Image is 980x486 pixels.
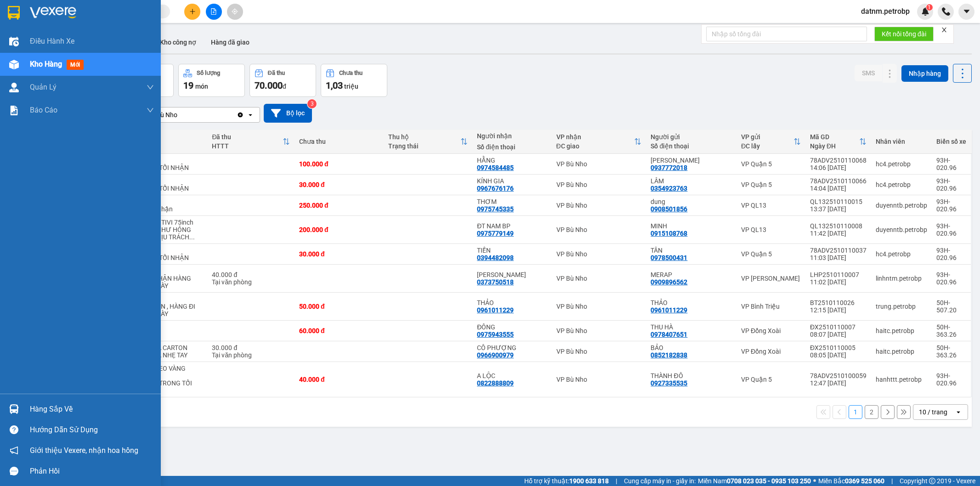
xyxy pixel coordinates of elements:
div: VP Bình Triệu [741,303,801,310]
div: TỐI NHẬN, HƯ HỎNG KHÔNG CHỊU TRÁCH NHIỆM [129,226,203,241]
button: caret-down [958,4,974,20]
div: 0974584485 [477,164,514,171]
div: Hàng sắp về [30,402,154,416]
div: 0909896562 [651,278,687,286]
div: 250.000 đ [299,202,379,209]
div: BAO XANH [129,327,203,334]
button: plus [184,4,200,20]
div: 14:00 XB - TRONG TỐI NHẬN [129,379,203,394]
div: VP Bù Nho [556,202,642,209]
div: TRÁI CÂY [129,295,203,303]
div: ĐC giao [556,142,634,150]
div: 0927335535 [651,379,687,387]
div: hc4.petrobp [876,181,927,188]
div: 93H-020.96 [936,247,966,261]
button: Số lượng19món [178,64,245,97]
div: Thu hộ [388,133,461,141]
div: 0915108768 [651,230,687,237]
div: A LỘC [477,372,547,379]
button: Kết nối tổng đài [874,27,934,41]
div: 14:00 XB - TỐI NHẬN [129,254,203,261]
span: Cung cấp máy in - giấy in: [624,476,696,486]
th: Toggle SortBy [552,130,646,154]
div: VP QL13 [741,226,801,233]
div: 100.000 đ [299,160,379,168]
div: 08:07 [DATE] [810,331,867,338]
div: VP Bù Nho [556,160,642,168]
span: 70.000 [255,80,283,91]
strong: 1900 633 818 [569,477,609,485]
span: triệu [344,83,358,90]
span: | [616,476,617,486]
div: 0354923763 [651,185,687,192]
div: ĐT NAM BP [477,222,547,230]
span: | [891,476,893,486]
strong: 0708 023 035 - 0935 103 250 [727,477,811,485]
div: VP Bù Nho [556,303,642,310]
button: Bộ lọc [264,104,312,123]
div: MINH [651,222,731,230]
div: 12:47 [DATE] [810,379,867,387]
th: Toggle SortBy [207,130,295,154]
div: Trạng thái [388,142,461,150]
div: 60.000 đ [299,327,379,334]
div: 0975943555 [477,331,514,338]
div: hanhttt.petrobp [876,376,927,383]
div: 50.000 đ [299,303,379,310]
div: 93H-020.96 [936,157,966,171]
div: hc4.petrobp [876,250,927,258]
div: TRỨNG GÀ CARTON [129,344,203,351]
div: HẰNG [477,157,547,164]
div: LÂM [651,177,731,185]
div: 78ADV2510110068 [810,157,867,164]
span: Hỗ trợ kỹ thuật: [524,476,609,486]
div: ĐC lấy [741,142,793,150]
div: VP Bù Nho [556,181,642,188]
img: icon-new-feature [921,7,929,16]
div: Chưa thu [339,70,363,76]
div: 0961011229 [477,306,514,314]
div: Chưa thu [299,138,379,145]
div: VP Đồng Xoài [741,348,801,355]
span: close [941,27,947,33]
div: VP Bù Nho [556,275,642,282]
div: 40.000 đ [299,376,379,383]
div: 30.000 đ [299,250,379,258]
button: aim [227,4,243,20]
div: MỸ TUYỀN [651,157,731,164]
div: XỐP [129,198,203,205]
div: Tên món [129,133,203,141]
div: 30.000 đ [299,181,379,188]
img: solution-icon [9,106,19,115]
div: Đã thu [268,70,285,76]
div: dung [651,198,731,205]
span: down [147,107,154,114]
span: notification [10,446,18,455]
div: Phản hồi [30,464,154,478]
span: Kết nối tổng đài [882,29,926,39]
span: Miền Bắc [818,476,884,486]
div: QL132510110008 [810,222,867,230]
div: 93H-020.96 [936,222,966,237]
div: Người nhận [477,132,547,140]
div: VP Quận 5 [741,376,801,383]
div: 14:00 XB - TỐI NHẬN [129,185,203,192]
span: 1 [928,4,931,11]
div: HTTT [212,142,283,150]
div: 0373750518 [477,278,514,286]
span: 1,03 [326,80,343,91]
span: aim [232,8,238,15]
input: Selected VP Bù Nho. [178,110,179,119]
div: duyenntb.petrobp [876,226,927,233]
span: món [195,83,208,90]
img: warehouse-icon [9,83,19,92]
div: BẢO [651,344,731,351]
div: 11:03 [DATE] [810,254,867,261]
div: Đã thu [212,133,283,141]
th: Toggle SortBy [384,130,473,154]
span: down [147,84,154,91]
span: file-add [210,8,217,15]
div: Số điện thoại [651,142,731,150]
div: 0822888809 [477,379,514,387]
span: caret-down [963,7,971,16]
